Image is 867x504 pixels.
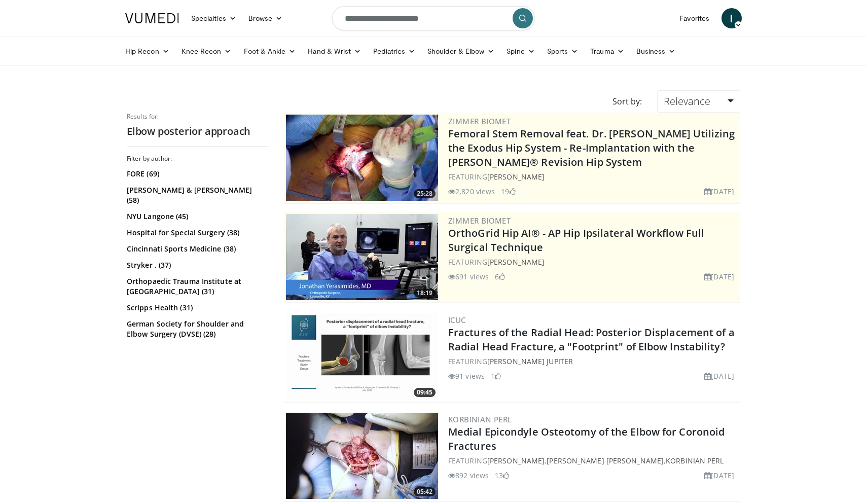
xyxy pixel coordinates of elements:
a: German Society for Shoulder and Elbow Surgery (DVSE) (28) [127,319,266,339]
h2: Elbow posterior approach [127,125,269,138]
div: FEATURING [448,257,738,267]
li: 892 views [448,470,489,481]
a: NYU Langone (45) [127,211,266,222]
li: 6 [495,271,505,282]
a: I [721,8,742,28]
div: FEATURING , , [448,455,738,466]
a: [PERSON_NAME] [487,172,545,182]
a: Cincinnati Sports Medicine (38) [127,244,266,254]
a: Fractures of the Radial Head: Posterior Displacement of a Radial Head Fracture, a "Footprint" of ... [448,326,735,353]
li: 2,820 views [448,186,495,197]
a: Shoulder & Elbow [421,41,500,61]
span: 18:19 [414,289,436,298]
a: OrthoGrid Hip AI® - AP Hip Ipsilateral Workflow Full Surgical Technique [448,226,704,254]
a: 05:42 [286,413,438,499]
li: 1 [491,371,501,381]
a: [PERSON_NAME] [487,257,545,267]
a: 25:28 [286,115,438,201]
div: Sort by: [605,90,649,113]
a: [PERSON_NAME] [487,456,545,465]
div: FEATURING [448,171,738,182]
a: Browse [242,8,289,28]
a: [PERSON_NAME] Jupiter [487,356,573,366]
input: Search topics, interventions [332,6,535,30]
a: Hand & Wrist [302,41,367,61]
img: 503c3a3d-ad76-4115-a5ba-16c0230cde33.300x170_q85_crop-smart_upscale.jpg [286,214,438,300]
a: Specialties [185,8,242,28]
a: Medial Epicondyle Osteotomy of the Elbow for Coronoid Fractures [448,425,725,453]
a: Femoral Stem Removal feat. Dr. [PERSON_NAME] Utilizing the Exodus Hip System - Re-Implantation wi... [448,127,735,169]
a: 18:19 [286,214,438,300]
a: 09:45 [286,313,438,400]
h3: Filter by author: [127,155,269,163]
a: Pediatrics [367,41,421,61]
li: [DATE] [704,271,734,282]
a: Knee Recon [175,41,238,61]
img: VuMedi Logo [125,13,179,23]
a: Spine [500,41,540,61]
li: [DATE] [704,470,734,481]
li: 13 [495,470,509,481]
img: 3bdbf933-769d-4025-a0b0-14e0145b0950.300x170_q85_crop-smart_upscale.jpg [286,413,438,499]
a: [PERSON_NAME] [PERSON_NAME] [547,456,664,465]
li: 691 views [448,271,489,282]
a: Favorites [673,8,715,28]
a: Hip Recon [119,41,175,61]
a: Relevance [657,90,740,113]
div: FEATURING [448,356,738,367]
a: Zimmer Biomet [448,215,511,226]
a: Sports [541,41,585,61]
a: Zimmer Biomet [448,116,511,126]
a: Trauma [584,41,630,61]
a: Hospital for Special Surgery (38) [127,228,266,238]
a: FORE (69) [127,169,266,179]
a: Foot & Ankle [238,41,302,61]
span: Relevance [664,94,710,108]
p: Results for: [127,113,269,121]
a: Korbinian Perl [448,414,512,424]
a: ICUC [448,315,466,325]
img: 8704042d-15d5-4ce9-b753-6dec72ffdbb1.300x170_q85_crop-smart_upscale.jpg [286,115,438,201]
li: 19 [501,186,515,197]
span: 09:45 [414,388,436,397]
a: Orthopaedic Trauma Institute at [GEOGRAPHIC_DATA] (31) [127,276,266,297]
a: Korbinian Perl [666,456,724,465]
img: cb50f203-b60d-40ba-aef3-10f35c6c1e39.png.300x170_q85_crop-smart_upscale.png [286,313,438,400]
span: 05:42 [414,487,436,496]
a: Stryker . (37) [127,260,266,270]
a: Scripps Health (31) [127,303,266,313]
li: [DATE] [704,186,734,197]
a: Business [630,41,682,61]
a: [PERSON_NAME] & [PERSON_NAME] (58) [127,185,266,205]
li: [DATE] [704,371,734,381]
span: 25:28 [414,189,436,198]
li: 91 views [448,371,485,381]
